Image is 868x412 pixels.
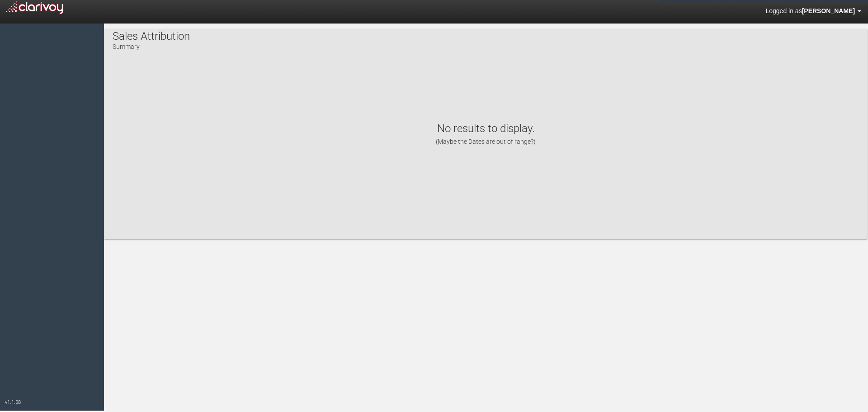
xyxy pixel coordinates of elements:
[113,39,190,51] p: Summary
[759,0,868,22] a: Logged in as[PERSON_NAME]
[113,30,190,42] h1: Sales Attribution
[113,122,858,146] h1: No results to display.
[436,138,536,145] span: (Maybe the Dates are out of range?)
[765,7,802,14] span: Logged in as
[802,7,855,14] span: [PERSON_NAME]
